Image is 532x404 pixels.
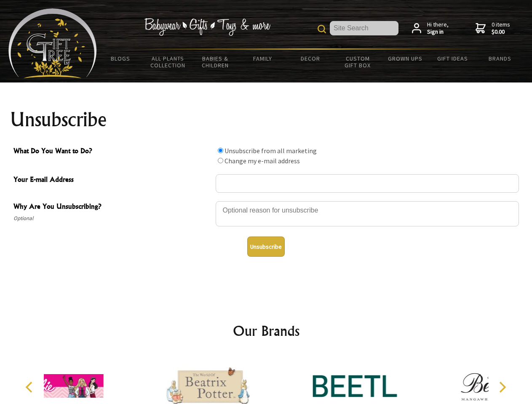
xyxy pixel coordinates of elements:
strong: $0.00 [492,28,510,36]
textarea: Why Are You Unsubscribing? [216,201,519,226]
label: Change my e-mail address [225,157,300,165]
img: Babyware - Gifts - Toys and more... [8,8,97,78]
a: Brands [476,50,524,67]
h1: Unsubscribe [10,109,522,130]
span: Why Are You Unsubscribing? [13,201,211,213]
span: What Do You Want to Do? [13,146,211,158]
input: What Do You Want to Do? [218,158,223,163]
span: Your E-mail Address [13,174,211,186]
span: Optional [13,213,211,223]
a: All Plants Collection [144,50,192,74]
a: Custom Gift Box [334,50,382,74]
button: Previous [21,378,40,396]
span: 0 items [492,21,510,36]
img: product search [318,25,326,33]
a: Grown Ups [381,50,429,67]
label: Unsubscribe from all marketing [225,146,317,155]
strong: Sign in [427,28,449,36]
a: 0 items$0.00 [476,21,510,36]
input: What Do You Want to Do? [218,148,223,153]
a: BLOGS [97,50,144,67]
a: Gift Ideas [429,50,476,67]
span: Hi there, [427,21,449,36]
a: Family [239,50,287,67]
a: Hi there,Sign in [412,21,449,36]
input: Your E-mail Address [216,174,519,193]
h2: Our Brands [17,321,516,341]
img: Babywear - Gifts - Toys & more [144,18,270,36]
a: Babies & Children [192,50,239,74]
input: Site Search [330,21,398,35]
button: Next [493,378,511,396]
a: Decor [286,50,334,67]
button: Unsubscribe [247,237,285,257]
